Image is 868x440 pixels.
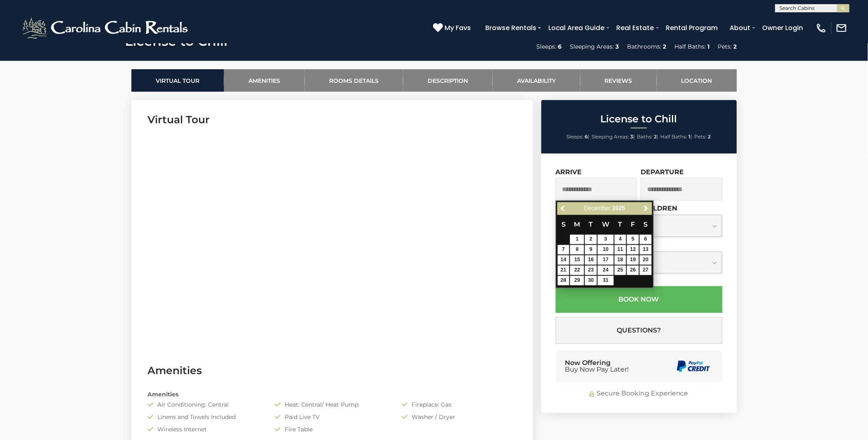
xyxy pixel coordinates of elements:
[585,245,597,255] a: 9
[556,168,582,176] label: Arrive
[585,235,597,244] a: 2
[618,221,622,229] span: Thursday
[726,21,755,35] a: About
[589,221,593,229] span: Tuesday
[640,235,652,244] a: 6
[558,255,570,265] a: 14
[558,276,570,286] a: 28
[142,413,269,421] div: Linens and Towels Included
[592,131,635,142] li: |
[493,69,580,92] a: Availability
[565,360,629,373] div: Now Offering
[580,69,657,92] a: Reviews
[613,21,658,35] a: Real Estate
[641,204,651,214] a: Next
[305,69,403,92] a: Rooms Details
[637,133,653,140] span: Baths:
[585,276,597,286] a: 30
[445,23,471,33] span: My Favs
[544,21,609,35] a: Local Area Guide
[142,391,523,399] div: Amenities
[395,413,522,421] div: Washer / Dryer
[574,221,580,229] span: Monday
[224,69,305,92] a: Amenities
[661,131,693,142] li: |
[627,266,639,275] a: 26
[433,23,473,33] a: My Favs
[637,131,659,142] li: |
[598,276,613,286] a: 31
[640,245,652,255] a: 13
[142,426,269,434] div: Wireless Internet
[643,206,649,212] span: Next
[598,245,613,255] a: 10
[558,204,569,214] a: Previous
[142,401,269,409] div: Air Conditioning: Central
[556,389,723,399] div: Secure Booking Experience
[562,221,566,229] span: Sunday
[556,317,723,344] button: Questions?
[615,235,627,244] a: 4
[269,401,395,409] div: Heat: Central/ Heat Pump
[570,255,584,265] a: 15
[570,266,584,275] a: 22
[148,364,517,378] h3: Amenities
[627,235,639,244] a: 5
[816,22,827,34] img: phone-regular-white.png
[584,205,611,212] span: December
[640,255,652,265] a: 20
[641,168,684,176] label: Departure
[570,245,584,255] a: 8
[758,21,807,35] a: Owner Login
[602,221,609,229] span: Wednesday
[565,367,629,373] span: Buy Now Pay Later!
[543,114,735,124] h2: License to Chill
[567,133,584,140] span: Sleeps:
[570,235,584,244] a: 1
[613,205,625,212] span: 2025
[131,69,224,92] a: Virtual Tour
[481,21,540,35] a: Browse Rentals
[708,133,711,140] strong: 2
[640,266,652,275] a: 27
[269,413,395,421] div: Paid Live TV
[556,286,723,313] button: Book Now
[148,112,517,127] h3: Virtual Tour
[585,266,597,275] a: 23
[631,133,634,140] strong: 3
[627,245,639,255] a: 12
[695,133,707,140] span: Pets:
[615,245,627,255] a: 11
[615,255,627,265] a: 18
[661,133,688,140] span: Half Baths:
[403,69,493,92] a: Description
[592,133,629,140] span: Sleeping Areas:
[21,16,192,40] img: White-1-2.png
[654,133,657,140] strong: 2
[560,206,566,212] span: Previous
[631,221,635,229] span: Friday
[662,21,722,35] a: Rental Program
[558,266,570,275] a: 21
[598,235,613,244] a: 3
[689,133,691,140] strong: 1
[395,401,522,409] div: Fireplace: Gas
[598,255,613,265] a: 17
[644,221,648,229] span: Saturday
[615,266,627,275] a: 25
[641,205,678,213] label: Children
[570,276,584,286] a: 29
[627,255,639,265] a: 19
[836,22,847,34] img: mail-regular-white.png
[567,131,590,142] li: |
[269,426,395,434] div: Fire Table
[657,69,737,92] a: Location
[585,133,588,140] strong: 6
[585,255,597,265] a: 16
[558,245,570,255] a: 7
